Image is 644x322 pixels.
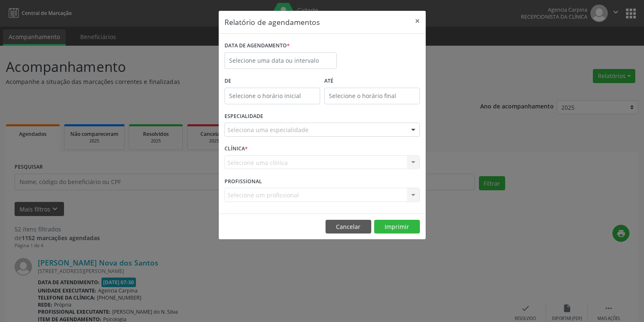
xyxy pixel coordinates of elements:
h5: Relatório de agendamentos [225,17,320,27]
label: ATÉ [324,75,420,88]
label: De [225,75,320,88]
label: ESPECIALIDADE [225,110,263,123]
label: PROFISSIONAL [225,175,262,188]
label: DATA DE AGENDAMENTO [225,39,290,52]
input: Selecione uma data ou intervalo [225,52,337,69]
input: Selecione o horário inicial [225,88,320,104]
button: Close [409,11,426,31]
label: CLÍNICA [225,143,248,155]
span: Seleciona uma especialidade [227,125,308,134]
button: Imprimir [374,220,420,234]
button: Cancelar [326,220,371,234]
input: Selecione o horário final [324,88,420,104]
